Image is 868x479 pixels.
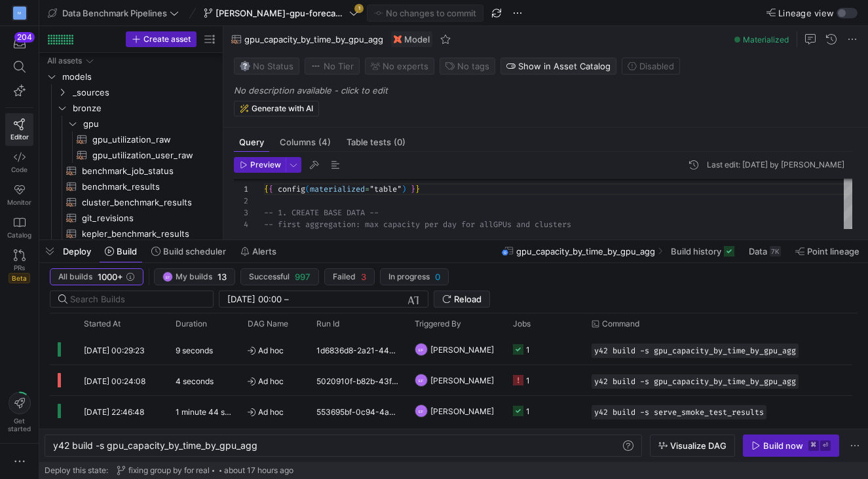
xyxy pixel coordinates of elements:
span: Catalog [7,231,31,239]
div: Press SPACE to select this row. [45,53,217,69]
span: [PERSON_NAME]-gpu-forecast-updates [216,8,347,18]
span: Beta [9,273,30,283]
img: No tier [311,61,321,71]
div: EF [415,404,428,417]
span: [DATE] 00:29:23 [84,346,145,355]
span: y42 build -s serve_smoke_test_results [594,408,764,417]
span: benchmark_results​​​​​​​​​​ [82,179,202,194]
button: Data Benchmark Pipelines [45,5,182,22]
a: gpu_utilization_raw​​​​​​​​​​ [45,132,217,147]
span: Data Benchmark Pipelines [62,8,167,18]
div: 5020910f-b82b-43fe-b6bd-a88c542d52f7 [309,365,407,395]
div: Press SPACE to select this row. [45,179,217,194]
span: Visualize DAG [670,440,726,451]
a: Catalog [5,211,33,244]
span: Editor [10,133,29,141]
span: No tags [457,61,489,71]
span: config [278,184,305,194]
div: 1 [234,183,248,195]
span: gpu_capacity_by_time_by_gpu_agg [244,34,383,44]
a: Editor [5,113,33,146]
span: y42 build -s gpu_capacity_by_time_by_gpu_agg [53,440,257,451]
span: bronze [73,101,216,116]
span: [PERSON_NAME] [430,365,494,396]
button: Preview [234,157,286,173]
div: 3 [234,207,248,219]
span: Build history [671,246,721,257]
div: Press SPACE to select this row. [45,210,217,226]
span: gpu_utilization_raw​​​​​​​​​​ [92,132,202,147]
button: Build [99,240,143,262]
span: fixing group by for real [128,466,210,475]
span: Code [11,166,28,173]
span: Table tests [347,138,406,147]
span: DAG Name [248,319,288,328]
span: benchmark_job_status​​​​​​​​​​ [82,164,202,179]
button: Successful997 [240,268,319,285]
a: benchmark_job_status​​​​​​​​​​ [45,163,217,179]
a: Code [5,146,33,179]
span: All builds [58,272,92,281]
span: gpu [83,116,216,132]
span: Failed [333,272,356,281]
span: materialized [310,184,365,194]
span: Columns [280,138,331,147]
span: Started At [84,319,121,328]
div: Press SPACE to select this row. [45,69,217,84]
div: 553695bf-0c94-4a17-976d-d10ea4192914 [309,396,407,426]
span: Build scheduler [163,246,226,257]
span: No Status [240,61,293,71]
div: Press SPACE to select this row. [45,132,217,147]
span: My builds [176,272,212,281]
span: } [415,184,420,194]
span: In progress [388,272,430,281]
span: models [62,69,216,84]
span: Deploy [63,246,91,257]
span: Reload [454,294,481,304]
span: Triggered By [415,319,461,328]
span: Generate with AI [252,104,313,113]
a: gpu_utilization_user_raw​​​​​​​​​​ [45,147,217,163]
span: Get started [8,417,31,433]
span: 997 [295,272,311,282]
span: Run Id [316,319,339,328]
div: Press SPACE to select this row. [45,84,217,100]
span: Successful [249,272,290,281]
input: End datetime [292,294,377,304]
div: EF [415,343,428,356]
span: y42 build -s gpu_capacity_by_time_by_gpu_agg [594,377,796,386]
div: 1 [526,334,530,365]
span: [PERSON_NAME] [430,396,494,427]
button: No tags [440,58,495,75]
y42-duration: 1 minute 44 seconds [176,407,252,417]
input: Start datetime [227,294,282,304]
button: Alerts [235,240,282,262]
span: Ad hoc [248,335,301,366]
span: Monitor [7,198,31,206]
div: 204 [14,32,35,43]
div: EF [162,272,173,282]
button: Point lineage [789,240,865,262]
span: Query [239,138,264,147]
span: Ad hoc [248,366,301,397]
span: Deploy this state: [45,466,108,475]
div: 1d6836d8-2a21-44cb-bfdd-5bcf034aa7f0 [309,334,407,364]
button: Reload [434,291,490,308]
button: [PERSON_NAME]-gpu-forecast-updates [200,5,362,22]
a: benchmark_results​​​​​​​​​​ [45,179,217,194]
span: about 17 hours ago [224,466,293,475]
div: Press SPACE to select this row. [45,163,217,179]
div: Press SPACE to select this row. [45,147,217,163]
span: gpu_utilization_user_raw​​​​​​​​​​ [92,148,202,163]
span: 1000+ [98,272,123,282]
div: Press SPACE to select this row. [45,226,217,241]
span: Duration [176,319,207,328]
span: y42 build -s gpu_capacity_by_time_by_gpu_agg [594,346,796,355]
span: Data [749,246,767,257]
button: Build now⌘⏎ [743,435,839,457]
div: 2 [234,195,248,207]
button: Show in Asset Catalog [500,58,616,75]
span: [PERSON_NAME] [430,334,494,365]
span: Show in Asset Catalog [518,61,611,71]
div: 7K [770,246,781,257]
